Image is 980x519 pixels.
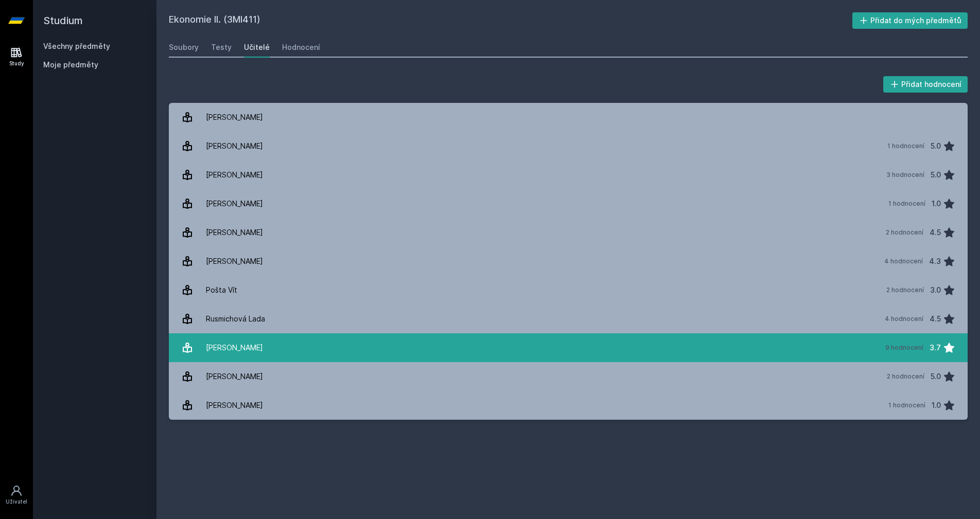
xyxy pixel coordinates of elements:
[931,366,941,387] div: 5.0
[932,193,941,214] div: 1.0
[206,280,237,300] div: Pošta Vít
[886,228,923,237] div: 2 hodnocení
[169,103,968,132] a: [PERSON_NAME]
[169,362,968,391] a: [PERSON_NAME] 2 hodnocení 5.0
[930,309,941,329] div: 4.5
[206,165,263,185] div: [PERSON_NAME]
[211,42,232,52] div: Testy
[169,189,968,218] a: [PERSON_NAME] 1 hodnocení 1.0
[883,76,968,93] button: Přidat hodnocení
[169,333,968,362] a: [PERSON_NAME] 9 hodnocení 3.7
[43,60,98,70] span: Moje předměty
[244,42,270,52] div: Učitelé
[888,401,925,409] div: 1 hodnocení
[931,165,941,185] div: 5.0
[931,136,941,156] div: 5.0
[932,395,941,416] div: 1.0
[206,107,263,128] div: [PERSON_NAME]
[211,37,232,58] a: Testy
[169,218,968,247] a: [PERSON_NAME] 2 hodnocení 4.5
[206,136,263,156] div: [PERSON_NAME]
[169,247,968,276] a: [PERSON_NAME] 4 hodnocení 4.3
[169,37,199,58] a: Soubory
[169,42,199,52] div: Soubory
[206,251,263,272] div: [PERSON_NAME]
[206,222,263,243] div: [PERSON_NAME]
[930,222,941,243] div: 4.5
[888,200,925,208] div: 1 hodnocení
[852,12,968,29] button: Přidat do mých předmětů
[169,132,968,160] a: [PERSON_NAME] 1 hodnocení 5.0
[169,160,968,189] a: [PERSON_NAME] 3 hodnocení 5.0
[206,366,263,387] div: [PERSON_NAME]
[930,280,941,300] div: 3.0
[929,251,941,272] div: 4.3
[244,37,270,58] a: Učitelé
[282,42,320,52] div: Hodnocení
[282,37,320,58] a: Hodnocení
[930,337,941,358] div: 3.7
[2,41,31,73] a: Study
[886,286,924,294] div: 2 hodnocení
[887,372,924,381] div: 2 hodnocení
[169,391,968,420] a: [PERSON_NAME] 1 hodnocení 1.0
[43,42,110,50] a: Všechny předměty
[169,276,968,305] a: Pošta Vít 2 hodnocení 3.0
[6,498,27,506] div: Uživatel
[884,257,923,265] div: 4 hodnocení
[206,193,263,214] div: [PERSON_NAME]
[169,305,968,333] a: Rusmichová Lada 4 hodnocení 4.5
[169,12,852,29] h2: Ekonomie II. (3MI411)
[2,479,31,511] a: Uživatel
[885,344,923,352] div: 9 hodnocení
[885,315,923,323] div: 4 hodnocení
[9,60,24,67] div: Study
[206,337,263,358] div: [PERSON_NAME]
[887,142,924,150] div: 1 hodnocení
[206,395,263,416] div: [PERSON_NAME]
[206,309,265,329] div: Rusmichová Lada
[886,171,924,179] div: 3 hodnocení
